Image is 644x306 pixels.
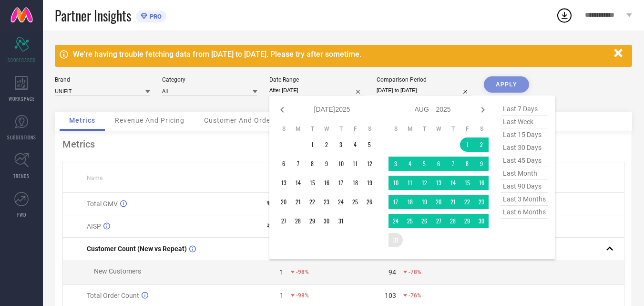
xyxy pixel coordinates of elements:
td: Wed Aug 13 2025 [431,176,446,190]
td: Wed Jul 23 2025 [319,195,334,209]
th: Sunday [388,125,403,133]
td: Mon Jul 14 2025 [291,176,305,190]
span: WORKSPACE [9,95,35,102]
span: FWD [17,211,26,218]
td: Tue Aug 12 2025 [417,176,431,190]
th: Thursday [334,125,348,133]
td: Sat Jul 05 2025 [362,137,377,152]
td: Sun Jul 20 2025 [276,195,291,209]
td: Wed Jul 02 2025 [319,137,334,152]
td: Tue Jul 15 2025 [305,176,319,190]
span: AISP [87,222,101,230]
td: Sun Aug 17 2025 [388,195,403,209]
td: Wed Jul 30 2025 [319,214,334,228]
div: Date Range [269,76,365,83]
td: Tue Jul 22 2025 [305,195,319,209]
td: Mon Aug 11 2025 [403,176,417,190]
span: Name [87,175,102,181]
th: Saturday [362,125,377,133]
span: last 15 days [501,128,548,141]
td: Wed Aug 27 2025 [431,214,446,228]
div: 94 [388,268,396,276]
span: last 6 months [501,206,548,219]
div: We're having trouble fetching data from [DATE] to [DATE]. Please try after sometime. [73,50,609,59]
td: Mon Jul 21 2025 [291,195,305,209]
div: Open download list [556,7,573,24]
th: Friday [460,125,474,133]
td: Mon Jul 07 2025 [291,157,305,171]
td: Mon Jul 28 2025 [291,214,305,228]
div: Next month [477,104,489,116]
td: Tue Aug 26 2025 [417,214,431,228]
input: Select date range [269,85,365,95]
div: Brand [55,76,150,83]
td: Tue Aug 05 2025 [417,157,431,171]
th: Wednesday [431,125,446,133]
td: Sat Aug 16 2025 [474,176,489,190]
td: Tue Jul 08 2025 [305,157,319,171]
div: 103 [385,292,396,299]
span: last 90 days [501,180,548,193]
span: Total GMV [87,200,118,208]
td: Sat Aug 23 2025 [474,195,489,209]
td: Thu Aug 28 2025 [446,214,460,228]
div: Previous month [276,104,288,116]
td: Thu Jul 03 2025 [334,137,348,152]
span: last month [501,167,548,180]
div: Comparison Period [377,76,472,83]
span: -76% [409,292,421,299]
span: Metrics [69,116,95,124]
td: Sun Aug 03 2025 [388,157,403,171]
td: Fri Aug 01 2025 [460,137,474,152]
span: Customer And Orders [204,116,277,124]
th: Friday [348,125,362,133]
td: Thu Jul 10 2025 [334,157,348,171]
div: ₹ 190 [266,222,284,230]
span: PRO [147,13,162,20]
th: Thursday [446,125,460,133]
th: Tuesday [417,125,431,133]
td: Fri Aug 08 2025 [460,157,474,171]
div: Metrics [62,138,624,150]
td: Sun Aug 24 2025 [388,214,403,228]
span: last week [501,116,548,128]
span: SUGGESTIONS [7,134,36,141]
span: Total Order Count [87,292,139,299]
td: Fri Aug 15 2025 [460,176,474,190]
td: Sun Aug 31 2025 [388,233,403,247]
td: Thu Jul 17 2025 [334,176,348,190]
span: -98% [296,269,309,275]
td: Sat Jul 12 2025 [362,157,377,171]
span: Revenue And Pricing [115,116,184,124]
td: Thu Jul 31 2025 [334,214,348,228]
th: Sunday [276,125,291,133]
td: Wed Jul 16 2025 [319,176,334,190]
td: Sun Jul 13 2025 [276,176,291,190]
th: Tuesday [305,125,319,133]
div: 1 [280,268,284,276]
td: Fri Jul 25 2025 [348,195,362,209]
td: Wed Aug 06 2025 [431,157,446,171]
span: TRENDS [13,172,30,179]
td: Thu Aug 07 2025 [446,157,460,171]
th: Monday [291,125,305,133]
div: Category [162,76,257,83]
span: -98% [296,292,309,299]
td: Thu Jul 24 2025 [334,195,348,209]
span: Customer Count (New vs Repeat) [87,245,187,253]
td: Mon Aug 18 2025 [403,195,417,209]
td: Thu Aug 14 2025 [446,176,460,190]
span: last 30 days [501,141,548,154]
td: Sun Aug 10 2025 [388,176,403,190]
span: Partner Insights [55,6,131,25]
span: -78% [409,269,421,275]
input: Select comparison period [377,85,472,95]
td: Mon Aug 25 2025 [403,214,417,228]
td: Sun Jul 27 2025 [276,214,291,228]
td: Mon Aug 04 2025 [403,157,417,171]
td: Tue Jul 01 2025 [305,137,319,152]
td: Sat Aug 30 2025 [474,214,489,228]
td: Fri Jul 18 2025 [348,176,362,190]
th: Monday [403,125,417,133]
td: Tue Jul 29 2025 [305,214,319,228]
